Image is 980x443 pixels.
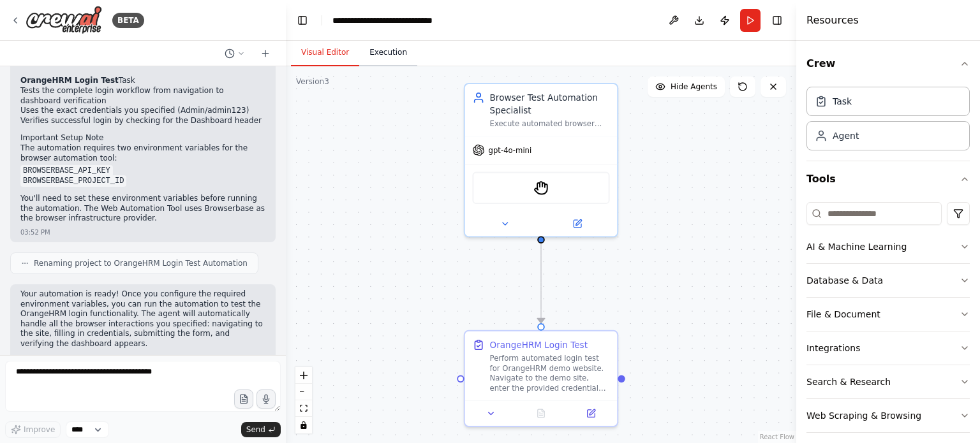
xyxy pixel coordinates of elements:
[806,308,880,321] div: File & Document
[20,133,265,143] h2: Important Setup Note
[332,14,476,27] nav: breadcrumb
[806,274,883,287] div: Database & Data
[295,417,312,433] button: toggle interactivity
[806,375,891,388] div: Search & Research
[806,13,859,28] h4: Resources
[20,194,265,224] p: You'll need to set these environment variables before running the automation. The Web Automation ...
[296,76,329,87] div: Version 3
[295,367,312,384] button: zoom in
[20,76,265,86] h2: Task
[671,82,717,92] span: Hide Agents
[806,409,921,422] div: Web Scraping & Browsing
[806,240,907,253] div: AI & Machine Learning
[833,95,852,108] div: Task
[241,422,281,437] button: Send
[34,258,248,268] span: Renaming project to OrangeHRM Login Test Automation
[806,161,970,197] button: Tools
[833,129,859,142] div: Agent
[295,384,312,400] button: zoom out
[20,76,119,85] strong: OrangeHRM Login Test
[219,46,250,61] button: Switch to previous chat
[20,86,265,106] li: Tests the complete login workflow from navigation to dashboard verification
[20,289,265,349] p: Your automation is ready! Once you configure the required environment variables, you can run the ...
[20,175,126,187] code: BROWSERBASE_PROJECT_ID
[464,330,618,427] div: OrangeHRM Login TestPerform automated login test for OrangeHRM demo website. Navigate to the demo...
[5,421,61,438] button: Improve
[760,433,794,440] a: React Flow attribution
[291,40,359,66] button: Visual Editor
[806,331,970,365] button: Integrations
[112,13,144,28] div: BETA
[806,197,970,443] div: Tools
[26,6,102,34] img: Logo
[20,353,50,363] div: 03:52 PM
[20,143,265,163] p: The automation requires two environment variables for the browser automation tool:
[295,367,312,433] div: React Flow controls
[20,59,38,68] strong: Tool
[24,425,55,435] span: Improve
[295,400,312,417] button: fit view
[806,230,970,263] button: AI & Machine Learning
[806,82,970,161] div: Crew
[648,76,725,97] button: Hide Agents
[806,365,970,398] button: Search & Research
[768,11,786,29] button: Hide right sidebar
[256,389,276,409] button: Click to speak your automation idea
[20,106,265,116] li: Uses the exact credentials you specified (Admin/admin123)
[806,342,860,354] div: Integrations
[293,11,311,29] button: Hide left sidebar
[246,425,265,435] span: Send
[806,298,970,331] button: File & Document
[806,46,970,82] button: Crew
[20,228,50,237] div: 03:52 PM
[806,264,970,297] button: Database & Data
[806,399,970,432] button: Web Scraping & Browsing
[20,116,265,126] li: Verifies successful login by checking for the Dashboard header
[234,389,253,409] button: Upload files
[255,46,276,61] button: Start a new chat
[464,83,618,237] div: Browser Test Automation SpecialistExecute automated browser tests for web applications, focusing ...
[359,40,417,66] button: Execution
[20,165,113,177] code: BROWSERBASE_API_KEY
